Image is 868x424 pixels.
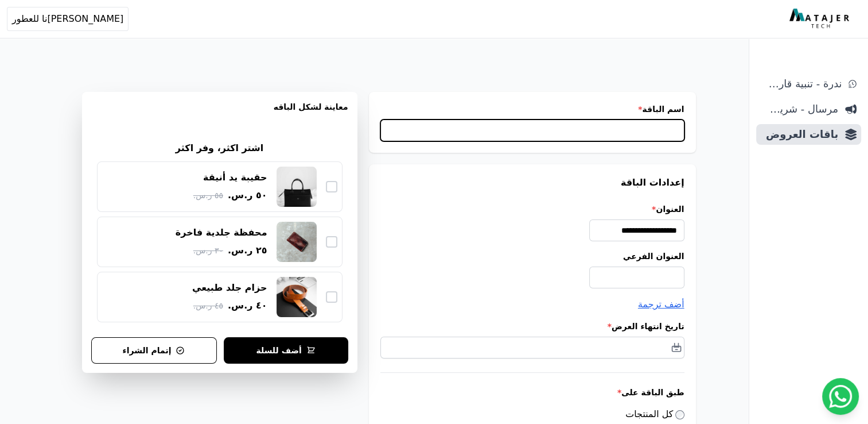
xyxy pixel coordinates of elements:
div: محفظة جلدية فاخرة [176,226,267,239]
span: ٥٠ ر.س. [228,188,267,202]
span: ٥٥ ر.س. [193,190,223,202]
img: محفظة جلدية فاخرة [277,222,317,262]
label: تاريخ انتهاء العرض [380,321,684,332]
span: ندرة - تنبية قارب علي النفاذ [761,76,842,92]
span: ٣٠ ر.س. [193,245,223,257]
button: إتمام الشراء [91,337,217,364]
label: كل المنتجات [625,408,684,419]
label: اسم الباقة [380,103,684,115]
img: MatajerTech Logo [789,9,852,29]
h2: اشتر اكثر، وفر اكثر [176,141,263,155]
img: حقيبة يد أنيقة [277,167,317,207]
button: أضف للسلة [224,337,348,364]
div: حقيبة يد أنيقة [203,171,267,184]
span: ٤٠ ر.س. [228,299,267,313]
span: [PERSON_NAME]نا للعطور [12,12,123,26]
input: كل المنتجات [675,410,684,419]
img: حزام جلد طبيعي [277,277,317,317]
div: حزام جلد طبيعي [192,282,267,294]
button: أضف ترجمة [638,298,684,311]
span: أضف ترجمة [638,299,684,310]
label: العنوان الفرعي [380,250,684,262]
button: [PERSON_NAME]نا للعطور [7,7,129,31]
span: مرسال - شريط دعاية [761,101,838,117]
span: ٤٥ ر.س. [193,300,223,312]
label: طبق الباقة على [380,387,684,398]
label: العنوان [380,203,684,215]
span: باقات العروض [761,126,838,142]
h3: إعدادات الباقة [380,176,684,190]
span: ٢٥ ر.س. [228,244,267,257]
h3: معاينة لشكل الباقه [91,101,348,126]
